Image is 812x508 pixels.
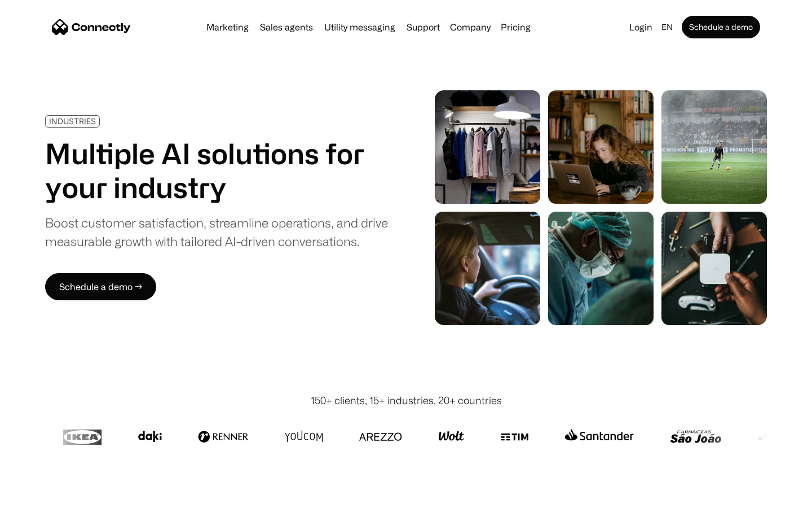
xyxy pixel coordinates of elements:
h1: Multiple AI solutions for your industry [45,137,388,204]
a: Schedule a demo [682,16,760,38]
div: Boost customer satisfaction, streamline operations, and drive measurable growth with tailored AI-... [45,213,388,251]
div: INDUSTRIES [49,117,96,125]
div: en [661,19,673,35]
a: Marketing [202,23,253,32]
a: Sales agents [255,23,317,32]
aside: Language selected: English [11,487,68,504]
a: Support [402,23,444,32]
a: Utility messaging [320,23,400,32]
div: Company [450,19,491,35]
a: Schedule a demo → [45,273,156,300]
a: Pricing [496,23,535,32]
div: 150+ clients, 15+ industries, 20+ countries [311,393,502,408]
ul: Language list [23,488,68,504]
a: Login [625,19,657,35]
